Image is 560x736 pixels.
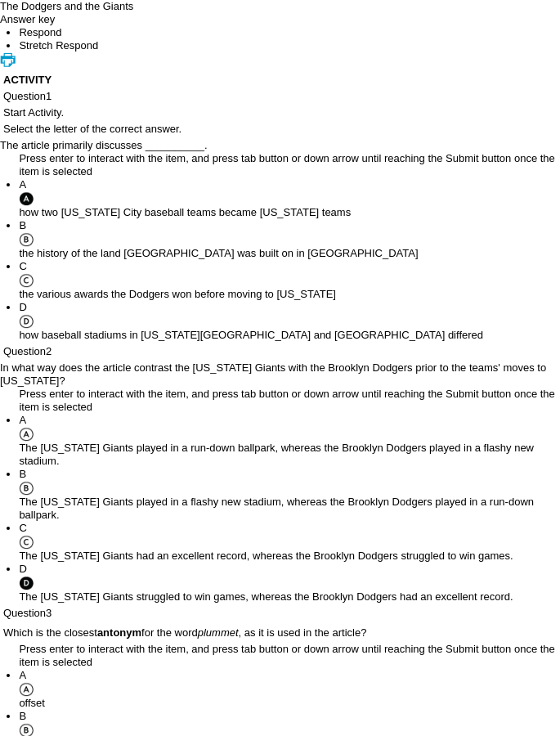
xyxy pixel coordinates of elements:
[19,260,26,272] span: C
[19,522,26,534] span: C
[3,626,557,640] p: Which is the closest for the word , as it is used in the article?
[19,301,560,342] li: how baseball stadiums in [US_STATE][GEOGRAPHIC_DATA] and [GEOGRAPHIC_DATA] differed
[3,345,557,358] p: Question
[19,414,26,426] span: A
[19,682,33,697] img: A.gif
[46,90,52,102] span: 1
[19,669,560,710] li: offset
[19,669,26,681] span: A
[19,152,554,177] span: Press enter to interact with the item, and press tab button or down arrow until reaching the Subm...
[3,106,64,119] span: Start Activity.
[3,123,557,136] p: Select the letter of the correct answer.
[19,191,33,206] img: A_filled.gif
[19,178,26,191] span: A
[3,90,557,103] p: Question
[19,563,560,604] li: The [US_STATE] Giants struggled to win games, whereas the Brooklyn Dodgers had an excellent record.
[19,260,560,301] li: the various awards the Dodgers won before moving to [US_STATE]
[3,607,557,620] p: Question
[19,643,554,668] span: Press enter to interact with the item, and press tab button or down arrow until reaching the Subm...
[46,345,52,357] span: 2
[19,178,560,219] li: how two [US_STATE] City baseball teams became [US_STATE] teams
[19,232,33,247] img: B.gif
[19,39,560,52] li: This is the Stretch Respond Tab
[19,710,26,722] span: B
[46,607,52,619] span: 3
[19,414,560,468] li: The [US_STATE] Giants played in a run-down ballpark, whereas the Brooklyn Dodgers played in a fla...
[3,74,557,87] h3: ACTIVITY
[198,626,239,639] em: plummet
[19,563,26,575] span: D
[19,219,560,260] li: the history of the land [GEOGRAPHIC_DATA] was built on in [GEOGRAPHIC_DATA]
[19,468,26,480] span: B
[19,388,554,413] span: Press enter to interact with the item, and press tab button or down arrow until reaching the Subm...
[19,535,33,550] img: C.gif
[19,314,33,329] img: D.gif
[19,468,560,522] li: The [US_STATE] Giants played in a flashy new stadium, whereas the Brooklyn Dodgers played in a ru...
[19,219,26,231] span: B
[19,522,560,563] li: The [US_STATE] Giants had an excellent record, whereas the Brooklyn Dodgers struggled to win games.
[19,481,33,496] img: B.gif
[19,273,33,288] img: C.gif
[19,576,33,590] img: D_filled.gif
[19,301,26,313] span: D
[19,427,33,442] img: A.gif
[97,626,141,639] strong: antonym
[19,26,560,39] li: This is the Respond Tab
